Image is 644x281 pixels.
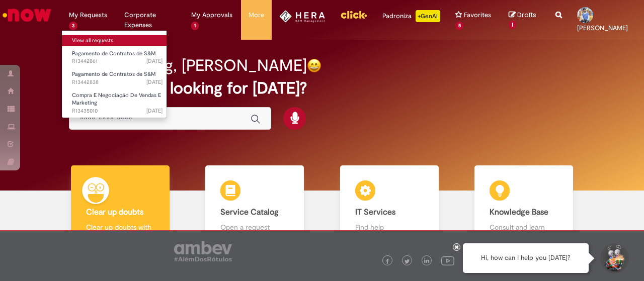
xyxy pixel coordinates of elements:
[599,243,629,273] button: Start Support Conversation
[220,207,279,217] b: Service Catalog
[72,107,163,115] span: R13435010
[72,78,163,86] span: R13442838
[405,259,410,264] img: logo_footer_twitter.png
[355,207,395,217] b: IT Services
[340,7,367,22] img: click_logo_yellow_360x200.png
[1,5,53,25] img: ServiceNow
[72,50,155,57] span: Pagamento de Contratos de S&M
[191,22,199,30] span: 1
[220,222,289,232] p: Open a request
[441,254,454,267] img: logo_footer_youtube.png
[62,69,173,87] a: Open R13442838 : Pagamento de Contratos de S&M
[146,57,163,65] span: [DATE]
[249,10,264,20] span: More
[69,79,575,97] h2: What are you looking for [DATE]?
[86,207,143,217] b: Clear up doubts
[146,57,163,65] time: 25/08/2025 08:55:35
[517,10,536,20] span: Drafts
[385,259,390,264] img: logo_footer_facebook.png
[62,90,173,112] a: Open R13435010 : Compra E Negociação De Vendas E Marketing
[69,10,107,20] span: My Requests
[416,10,440,22] p: +GenAi
[69,57,307,74] h2: Good morning, [PERSON_NAME]
[124,10,176,30] span: Corporate Expenses
[490,207,548,217] b: Knowledge Base
[62,35,173,46] a: View all requests
[53,165,188,262] a: Clear up doubts Clear up doubts with Lupi Assist and Gen AI
[62,48,173,67] a: Open R13442861 : Pagamento de Contratos de S&M
[463,243,589,273] div: Hi, how can I help you [DATE]?
[174,241,232,261] img: logo_footer_ambev_rotulo_gray.png
[307,58,321,73] img: happy-face.png
[86,222,154,252] p: Clear up doubts with Lupi Assist and Gen AI
[322,165,457,262] a: IT Services Find help
[457,165,592,262] a: Knowledge Base Consult and learn
[279,10,325,23] img: HeraLogo.png
[509,11,540,29] a: Drafts
[464,10,491,20] span: Favorites
[72,57,163,65] span: R13442861
[509,21,516,30] span: 1
[72,70,155,78] span: Pagamento de Contratos de S&M
[146,78,163,86] time: 25/08/2025 08:51:20
[72,91,161,107] span: Compra E Negociação De Vendas E Marketing
[490,222,558,232] p: Consult and learn
[146,107,163,115] time: 21/08/2025 09:40:54
[191,10,232,20] span: My Approvals
[146,107,163,115] span: [DATE]
[188,165,323,262] a: Service Catalog Open a request
[382,10,440,22] div: Padroniza
[146,78,163,86] span: [DATE]
[69,22,77,30] span: 3
[424,258,429,264] img: logo_footer_linkedin.png
[577,24,628,32] span: [PERSON_NAME]
[455,22,464,30] span: 5
[61,30,168,118] ul: My Requests
[355,222,424,232] p: Find help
